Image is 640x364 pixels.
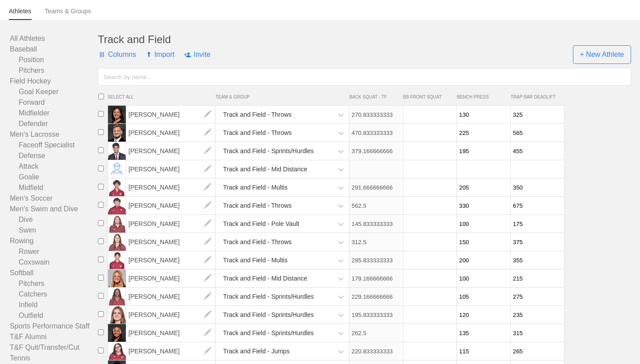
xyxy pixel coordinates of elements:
a: Defense [10,150,98,161]
span: [PERSON_NAME] [126,142,216,160]
span: SELECT ALL [108,95,216,99]
span: BACK SQUAT - TF [349,95,399,99]
a: [PERSON_NAME] [126,347,216,355]
a: Rowing [10,236,98,246]
a: Softball [10,268,98,278]
img: edit.png [199,233,216,251]
a: [PERSON_NAME] [126,111,216,118]
a: [PERSON_NAME] [126,329,216,336]
div: Track and Field - Mid Distance [223,161,307,178]
a: [PERSON_NAME] [126,165,216,173]
a: Sports Performance Staff [10,321,98,332]
a: All Athletes [10,33,98,44]
span: [PERSON_NAME] [126,251,216,269]
img: edit.png [199,160,216,178]
div: Track and Field - Multis [223,179,288,196]
a: [PERSON_NAME] [126,274,216,282]
a: Men's Swim and Dive [10,204,98,214]
span: [PERSON_NAME] [126,178,216,196]
a: Midfielder [10,108,98,119]
span: Columns [98,41,136,68]
img: edit.png [199,324,216,342]
span: [PERSON_NAME] [126,124,216,142]
div: Track and Field - Jumps [223,343,290,360]
a: [PERSON_NAME] [126,256,216,264]
a: T&F Alumni [10,332,98,342]
span: [PERSON_NAME] [126,306,216,324]
a: Men's Soccer [10,193,98,204]
a: Teams & Groups [45,8,91,19]
a: [PERSON_NAME] [126,129,216,136]
a: T&F Quit/Transfer/Cut [10,342,98,353]
div: Track and Field - Sprints/Hurdles [223,325,314,341]
div: Track and Field - Throws [223,125,292,141]
div: Track and Field - Mid Distance [223,270,307,287]
span: Invite [184,41,210,68]
span: TEAM & GROUP [216,95,349,99]
img: edit.png [199,124,216,142]
span: TRAP BAR DEADLIFT [511,95,560,99]
span: BENCH PRESS [457,95,506,99]
a: Field Hockey [10,76,98,87]
a: Faceoff Specialist [10,140,98,150]
a: Swim [10,225,98,236]
span: BB FRONT SQUAT [403,95,452,99]
a: [PERSON_NAME] [126,202,216,209]
a: [PERSON_NAME] [126,311,216,318]
span: [PERSON_NAME] [126,288,216,305]
a: Athletes [9,8,32,20]
a: Rower [10,246,98,257]
img: edit.png [199,342,216,360]
a: Goal Keeper [10,87,98,97]
div: Track and Field [98,33,631,46]
div: Track and Field - Pole Vault [223,216,299,232]
img: edit.png [199,306,216,324]
div: Track and Field - Sprints/Hurdles [223,307,314,323]
a: Defender [10,119,98,129]
a: Coxswain [10,257,98,268]
a: Dive [10,214,98,225]
a: Attack [10,161,98,172]
span: [PERSON_NAME] [126,342,216,360]
span: [PERSON_NAME] [126,233,216,251]
input: Search by name... [98,68,631,86]
span: [PERSON_NAME] [126,324,216,342]
a: Catchers [10,289,98,300]
div: Track and Field - Throws [223,198,292,214]
a: [PERSON_NAME] [126,293,216,300]
a: Baseball [10,44,98,55]
a: [PERSON_NAME] [126,220,216,227]
img: edit.png [199,178,216,196]
a: Forward [10,97,98,108]
div: Track and Field - Multis [223,252,288,269]
div: Track and Field - Throws [223,107,292,123]
span: [PERSON_NAME] [126,269,216,287]
a: Goalie [10,172,98,182]
span: [PERSON_NAME] [126,160,216,178]
img: edit.png [199,251,216,269]
img: edit.png [199,106,216,123]
span: [PERSON_NAME] [126,215,216,233]
span: + New Athlete [573,45,631,64]
iframe: Chat Widget [596,321,640,364]
a: Midfield [10,182,98,193]
span: [PERSON_NAME] [126,106,216,123]
div: Track and Field - Sprints/Hurdles [223,143,314,159]
a: Tennis [10,353,98,364]
img: edit.png [199,197,216,214]
span: Import [146,41,174,68]
a: [PERSON_NAME] [126,238,216,245]
a: Position [10,55,98,65]
a: [PERSON_NAME] [126,147,216,154]
a: [PERSON_NAME] [126,183,216,191]
a: Pitchers [10,65,98,76]
div: Track and Field - Throws [223,234,292,250]
a: Infield [10,300,98,310]
a: Outfield [10,310,98,321]
span: [PERSON_NAME] [126,197,216,214]
a: Men's Lacrosse [10,129,98,140]
img: edit.png [199,142,216,160]
img: edit.png [199,269,216,287]
a: Pitchers [10,278,98,289]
